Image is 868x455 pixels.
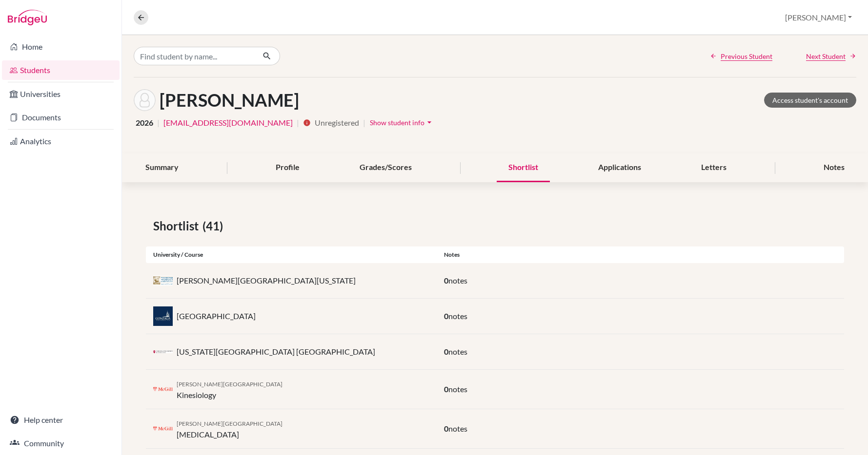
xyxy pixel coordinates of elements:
a: Home [2,37,120,57]
a: Previous Student [710,51,772,61]
img: Solana Rao's avatar [134,89,156,111]
span: | [363,117,365,129]
span: 2026 [136,117,153,129]
span: Show student info [370,118,424,127]
span: Unregistered [315,117,359,129]
span: notes [448,276,467,285]
p: [US_STATE][GEOGRAPHIC_DATA] [GEOGRAPHIC_DATA] [177,346,375,358]
a: Analytics [2,132,120,151]
a: Documents [2,108,120,127]
a: Students [2,60,120,80]
a: Community [2,434,120,453]
i: arrow_drop_down [424,117,434,127]
img: Bridge-U [8,10,47,25]
img: us_gon_s79swnna.jpeg [153,306,173,326]
div: Notes [437,250,844,259]
div: Notes [812,153,856,182]
span: 0 [444,311,448,321]
div: Applications [586,153,653,182]
div: Kinesiology [177,378,283,401]
span: notes [448,384,467,394]
div: [MEDICAL_DATA] [177,417,283,440]
span: Next Student [806,51,846,61]
h1: [PERSON_NAME] [160,90,299,111]
span: 0 [444,424,448,433]
a: Access student's account [764,93,856,108]
span: notes [448,424,467,433]
span: | [297,117,299,129]
input: Find student by name... [134,47,255,65]
div: Summary [134,153,190,182]
p: [GEOGRAPHIC_DATA] [177,310,256,322]
i: info [303,119,311,127]
button: [PERSON_NAME] [781,8,856,27]
span: 0 [444,347,448,356]
span: [PERSON_NAME][GEOGRAPHIC_DATA] [177,380,283,388]
span: Previous Student [721,51,772,61]
img: ca_mcg_2_lijyyo.png [153,425,173,433]
span: 0 [444,384,448,394]
span: | [157,117,160,129]
span: [PERSON_NAME][GEOGRAPHIC_DATA] [177,420,283,427]
img: us_gwu_q69nralk.png [153,276,173,286]
button: Show student infoarrow_drop_down [369,115,435,130]
div: Grades/Scores [348,153,424,182]
span: notes [448,311,467,321]
div: University / Course [146,250,437,259]
span: notes [448,347,467,356]
span: 0 [444,276,448,285]
span: Shortlist [153,217,202,235]
a: Universities [2,84,120,104]
div: Profile [264,153,311,182]
p: [PERSON_NAME][GEOGRAPHIC_DATA][US_STATE] [177,275,356,286]
a: Next Student [806,51,856,61]
img: ca_mcg_2_lijyyo.png [153,386,173,393]
a: [EMAIL_ADDRESS][DOMAIN_NAME] [163,117,293,129]
img: us_ind_86awefzk.jpeg [153,350,173,353]
div: Letters [689,153,738,182]
a: Help center [2,410,120,430]
span: (41) [202,217,227,235]
div: Shortlist [497,153,550,182]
